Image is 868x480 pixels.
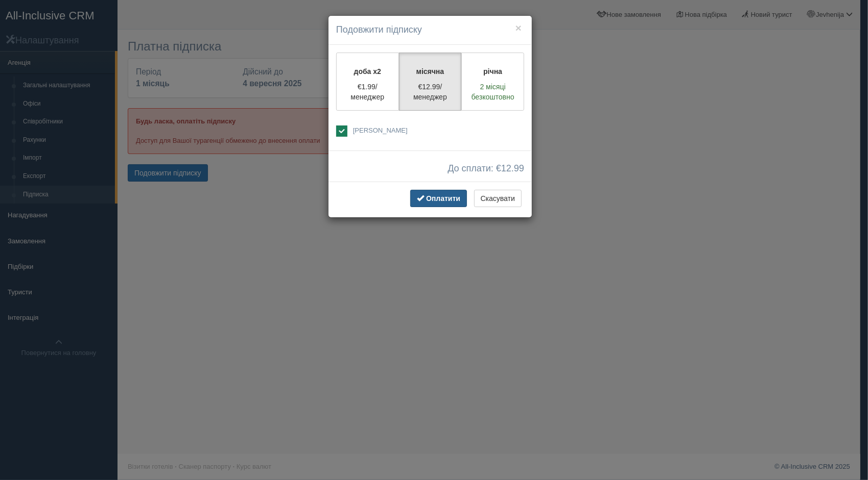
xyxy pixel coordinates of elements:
[515,22,522,33] button: ×
[410,190,467,207] button: Оплатити
[468,82,518,102] p: 2 місяці безкоштовно
[336,23,524,37] h4: Подовжити підписку
[353,127,408,134] span: [PERSON_NAME]
[474,190,522,207] button: Скасувати
[468,66,518,77] p: річна
[406,66,455,77] p: місячна
[343,66,392,77] p: доба x2
[343,82,392,102] p: €1.99/менеджер
[501,163,524,173] span: 12.99
[426,194,460,203] span: Оплатити
[448,164,524,174] span: До сплати: €
[406,82,455,102] p: €12.99/менеджер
